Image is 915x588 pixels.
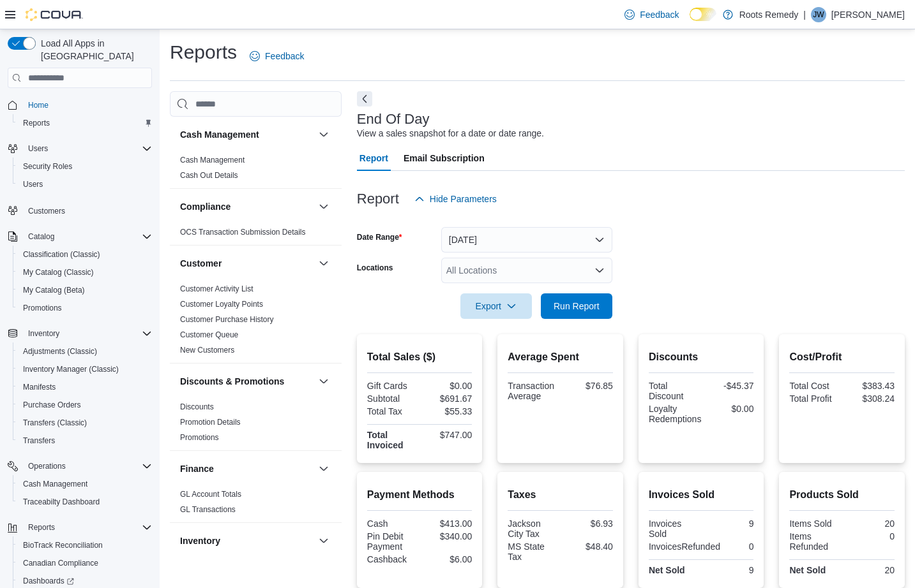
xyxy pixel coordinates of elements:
button: Transfers (Classic) [13,414,157,432]
div: Total Profit [789,393,839,404]
a: Cash Management [18,476,93,492]
h2: Payment Methods [367,487,473,503]
a: BioTrack Reconciliation [18,538,108,553]
button: Adjustments (Classic) [13,342,157,360]
h2: Average Spent [508,349,613,365]
span: Inventory [28,328,59,339]
div: Invoices Sold [649,518,699,539]
div: $691.67 [422,393,472,404]
span: Report [359,145,388,171]
a: Home [23,98,54,113]
div: View a sales snapshot for a date or date range. [357,127,544,140]
button: Inventory [180,534,314,547]
span: BioTrack Reconciliation [18,538,152,553]
div: $55.33 [422,406,472,416]
button: Transfers [13,432,157,450]
a: Security Roles [18,159,77,174]
button: Cash Management [13,475,157,493]
span: Reports [18,115,152,131]
div: -$45.37 [704,381,753,391]
button: Open list of options [594,265,605,276]
span: Transfers (Classic) [18,415,152,430]
div: 0 [845,531,895,541]
span: Customers [28,206,65,216]
a: Adjustments (Classic) [18,344,102,359]
button: Users [3,140,157,158]
span: Customer Activity List [180,284,253,294]
div: $76.85 [563,381,613,391]
span: Customer Queue [180,330,238,340]
h2: Discounts [649,349,754,365]
button: Finance [316,461,331,476]
div: Cash [367,518,417,529]
span: Cash Management [18,476,152,492]
a: OCS Transaction Submission Details [180,228,306,237]
span: GL Account Totals [180,489,241,499]
a: Transfers [18,433,60,448]
span: Transfers (Classic) [23,418,87,428]
a: Manifests [18,379,61,395]
h3: Compliance [180,200,231,213]
a: GL Transactions [180,505,236,514]
div: 9 [704,518,753,529]
span: My Catalog (Classic) [23,267,94,277]
span: Promotion Details [180,417,241,427]
span: Discounts [180,402,214,412]
span: My Catalog (Classic) [18,265,152,280]
button: BioTrack Reconciliation [13,536,157,554]
span: Home [23,97,152,113]
h3: Customer [180,257,222,270]
h3: Discounts & Promotions [180,375,284,388]
span: Cash Management [23,479,87,489]
button: Finance [180,462,314,475]
div: 0 [725,541,753,552]
button: Customer [180,257,314,270]
button: [DATE] [441,227,612,253]
span: Feedback [640,8,679,21]
h3: Report [357,191,399,207]
span: Manifests [23,382,56,392]
button: Catalog [3,228,157,246]
div: Items Refunded [789,531,839,552]
div: Cash Management [170,152,342,188]
div: Compliance [170,224,342,245]
div: $308.24 [845,393,895,404]
a: Transfers (Classic) [18,415,92,430]
button: Inventory [316,533,331,548]
p: [PERSON_NAME] [831,7,905,22]
a: Feedback [619,2,684,27]
a: Customer Purchase History [180,315,274,324]
span: BioTrack Reconciliation [23,540,103,550]
span: Transfers [18,433,152,448]
button: Export [460,293,532,319]
button: Compliance [180,200,314,213]
span: Promotions [23,303,62,313]
div: Loyalty Redemptions [649,404,702,424]
span: Users [23,179,43,189]
div: Jackson City Tax [508,518,557,539]
div: Transaction Average [508,381,557,401]
div: $747.00 [422,430,472,440]
div: Pin Debit Payment [367,531,417,552]
button: Discounts & Promotions [316,374,331,389]
a: Classification (Classic) [18,247,105,262]
button: Reports [23,520,60,535]
div: Gift Cards [367,381,417,391]
button: Cash Management [180,128,314,141]
a: Reports [18,115,55,131]
a: Promotions [18,300,67,316]
h3: End Of Day [357,112,430,127]
span: Hide Parameters [430,193,497,205]
strong: Total Invoiced [367,430,404,450]
span: Purchase Orders [18,397,152,413]
div: Discounts & Promotions [170,399,342,450]
span: Users [23,141,152,156]
span: Feedback [265,50,304,62]
input: Dark Mode [690,8,716,21]
strong: Net Sold [649,565,685,575]
button: My Catalog (Beta) [13,281,157,299]
div: Total Discount [649,381,699,401]
div: John Walker [811,7,826,22]
span: My Catalog (Beta) [18,283,152,298]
